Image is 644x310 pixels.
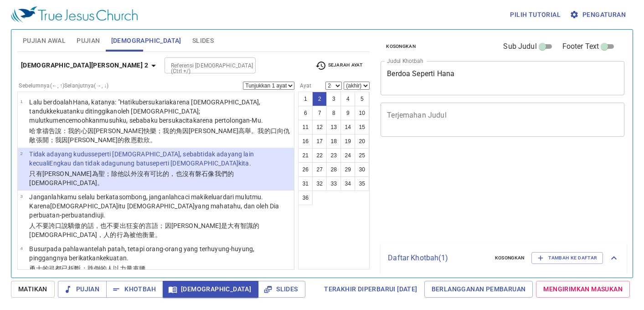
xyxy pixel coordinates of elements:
[495,254,525,262] span: Kosongkan
[155,231,161,238] wh8505: 。
[97,179,103,186] wh430: 。
[355,134,369,149] button: 20
[537,254,597,262] span: Tambah ke Daftar
[29,193,279,219] wh7235: sombong
[29,98,263,124] wh3068: , tanduk
[29,170,240,186] wh6918: ；除他以外沒有可比
[65,284,99,295] span: Pujian
[340,162,355,177] button: 29
[149,160,251,167] wh6697: seperti [DEMOGRAPHIC_DATA]
[432,284,526,295] span: Berlangganan Pembaruan
[97,231,162,238] wh430: ，人的行為
[298,162,313,177] button: 26
[315,60,362,71] span: Sejarah Ayat
[42,265,152,272] wh1368: 的弓
[340,134,355,149] button: 19
[137,136,156,144] wh3444: 歡欣
[21,60,148,71] b: [DEMOGRAPHIC_DATA][PERSON_NAME] 2
[340,120,355,134] button: 14
[29,108,263,124] wh7161: kekuatanku ditinggikan
[29,264,291,273] p: 勇士
[355,176,369,191] button: 35
[312,134,327,149] button: 17
[103,212,105,219] wh8505: .
[29,150,254,167] wh369: yang kudus
[424,281,533,298] a: Berlangganan Pembaruan
[381,41,421,52] button: Kosongkan
[145,265,152,272] wh247: 。
[29,202,279,219] wh410: itu [DEMOGRAPHIC_DATA]
[489,253,530,263] button: Kosongkan
[568,6,629,23] button: Pengaturan
[92,212,105,219] wh5949: diuji
[29,193,279,219] wh3808: caci maki
[49,136,156,144] wh7337: ；我因[PERSON_NAME]的救恩
[126,117,263,124] wh341: , sebab
[29,193,279,219] wh3318: dari mulutmu
[326,106,341,120] button: 8
[340,92,355,106] button: 4
[298,134,313,149] button: 16
[29,126,291,145] p: 哈拿
[510,9,561,21] span: Pilih tutorial
[77,35,100,46] span: Pujian
[29,150,291,168] p: Tidak ada
[150,136,156,144] wh8055: 。
[163,281,258,298] button: [DEMOGRAPHIC_DATA]
[298,176,313,191] button: 31
[29,98,263,124] wh6419: Hana
[167,60,238,71] input: Type Bible Reference
[49,160,251,167] wh1115: Engkau dan tidak ada
[29,222,266,238] wh1364: 說
[112,160,251,167] wh369: gunung batu
[298,148,313,163] button: 21
[310,59,368,72] button: Sejarah Ayat
[29,170,240,186] wh3068: 為聖
[572,9,626,21] span: Pengaturan
[29,193,279,219] wh6277: keluar
[326,92,341,106] button: 3
[536,281,630,298] a: Mengirimkan Masukan
[29,245,254,262] wh1368: telah patah
[562,41,599,52] span: Footer Text
[29,193,279,219] wh408: kamu selalu berkata
[29,193,279,219] wh6310: . Karena
[381,243,627,273] div: Daftar Khotbah(1)KosongkanTambah ke Daftar
[312,176,327,191] button: 32
[355,148,369,163] button: 25
[261,117,263,124] wh3444: .
[355,92,369,106] button: 5
[326,120,341,134] button: 13
[29,98,263,124] wh559: : "Hatiku
[192,35,214,46] span: Slides
[99,117,263,124] wh7337: musuhku
[324,284,417,295] span: Terakhir Diperbarui [DATE]
[298,120,313,134] button: 11
[312,148,327,163] button: 22
[326,162,341,177] button: 28
[29,222,266,238] wh1696: 驕傲
[29,222,266,238] wh7235: 誇口
[127,254,129,262] wh2428: .
[29,193,279,219] wh1364: , janganlah
[355,106,369,120] button: 10
[312,120,327,134] button: 12
[29,127,290,144] wh3820: 因[PERSON_NAME]
[55,265,152,272] wh7198: 都已折斷
[29,222,266,238] wh1364: 的話，也不要出
[355,162,369,177] button: 30
[106,281,163,298] button: Khotbah
[20,99,22,104] span: 1
[388,253,487,263] p: Daftar Khotbah ( 1 )
[320,281,421,298] a: Terakhir Diperbarui [DATE]
[147,117,263,124] wh3588: aku bersukacita
[29,150,254,167] wh6918: seperti [DEMOGRAPHIC_DATA]
[11,281,55,298] button: Matikan
[111,35,181,46] span: [DEMOGRAPHIC_DATA]
[17,57,163,74] button: [DEMOGRAPHIC_DATA][PERSON_NAME] 2
[298,191,313,205] button: 36
[23,35,66,46] span: Pujian Awal
[20,246,22,251] span: 4
[129,231,162,238] wh5949: 被他衡量
[113,265,152,272] wh3782: 以力量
